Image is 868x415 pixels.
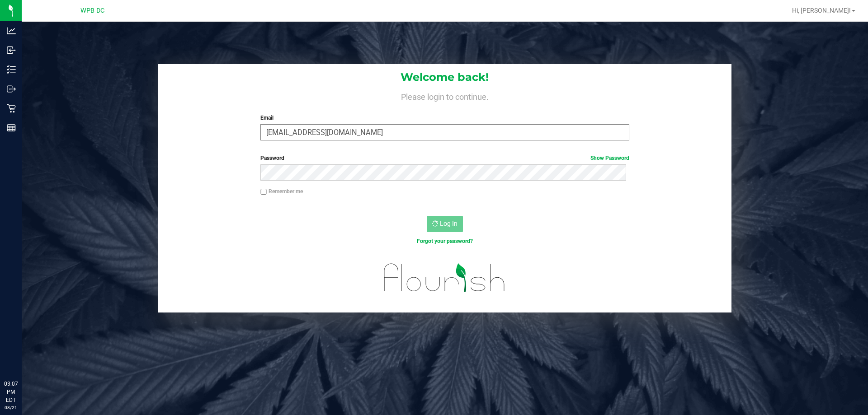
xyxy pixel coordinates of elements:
[7,26,16,35] inline-svg: Analytics
[590,155,629,161] a: Show Password
[440,220,458,227] span: Log In
[158,90,731,101] h4: Please login to continue.
[80,7,104,14] span: WPB DC
[7,65,16,74] inline-svg: Inventory
[260,189,267,195] input: Remember me
[373,255,516,301] img: flourish_logo.svg
[158,71,731,83] h1: Welcome back!
[260,114,629,122] label: Email
[417,238,473,244] a: Forgot your password?
[7,104,16,113] inline-svg: Retail
[4,404,18,411] p: 08/21
[260,187,303,196] label: Remember me
[427,216,463,232] button: Log In
[7,123,16,132] inline-svg: Reports
[260,155,284,161] span: Password
[4,380,18,404] p: 03:07 PM EDT
[792,7,851,14] span: Hi, [PERSON_NAME]!
[7,84,16,93] inline-svg: Outbound
[7,46,16,55] inline-svg: Inbound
